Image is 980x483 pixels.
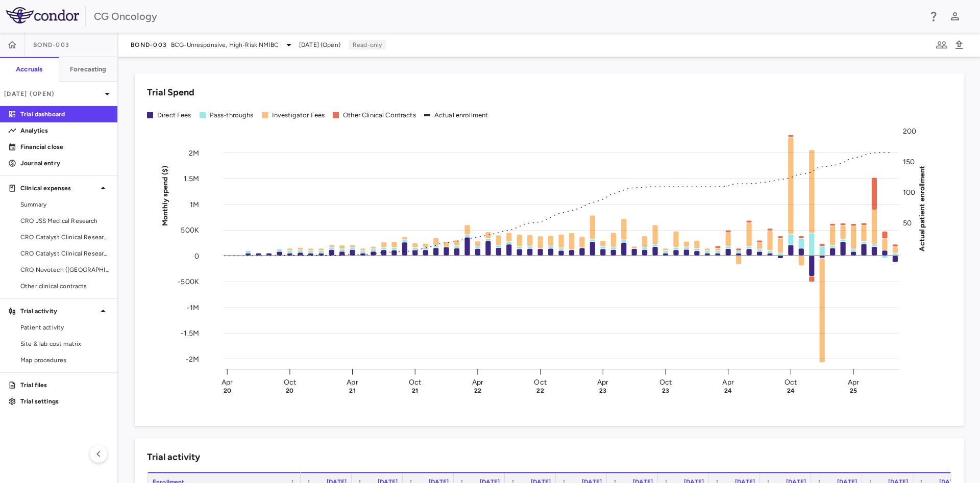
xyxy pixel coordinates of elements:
[20,159,109,168] p: Journal entry
[70,65,107,74] h6: Forecasting
[659,378,672,387] text: Oct
[20,110,109,119] p: Trial dashboard
[20,282,109,291] span: Other clinical contracts
[434,111,488,120] div: Actual enrollment
[409,378,421,387] text: Oct
[20,339,109,348] span: Site & lab cost matrix
[147,86,194,99] h6: Trial Spend
[210,111,254,120] div: Pass-throughs
[20,323,109,332] span: Patient activity
[474,387,481,394] text: 22
[597,378,608,387] text: Apr
[222,378,233,387] text: Apr
[272,111,325,120] div: Investigator Fees
[903,218,912,227] tspan: 50
[662,387,669,394] text: 23
[347,378,358,387] text: Apr
[903,188,915,196] tspan: 100
[33,41,69,49] span: BOND-003
[20,216,109,225] span: CRO JSS Medical Research
[194,251,199,260] tspan: 0
[20,126,109,135] p: Analytics
[190,200,199,209] tspan: 1M
[186,354,199,363] tspan: -2M
[343,111,416,120] div: Other Clinical Contracts
[724,387,732,394] text: 24
[224,387,231,394] text: 20
[787,387,795,394] text: 24
[161,165,169,226] tspan: Monthly spend ($)
[184,174,199,183] tspan: 1.5M
[20,142,109,151] p: Financial close
[16,65,42,74] h6: Accruals
[94,9,921,24] div: CG Oncology
[349,387,355,394] text: 21
[286,387,293,394] text: 20
[599,387,606,394] text: 23
[536,387,544,394] text: 22
[20,380,109,390] p: Trial files
[903,127,916,136] tspan: 200
[412,387,418,394] text: 21
[850,387,857,394] text: 25
[918,165,926,251] tspan: Actual patient enrollment
[20,233,109,242] span: CRO Catalyst Clinical Research
[722,378,733,387] text: Apr
[20,200,109,209] span: Summary
[189,148,199,157] tspan: 2M
[187,303,199,312] tspan: -1M
[20,397,109,406] p: Trial settings
[181,329,199,338] tspan: -1.5M
[147,450,200,464] h6: Trial activity
[181,226,199,235] tspan: 500K
[157,111,191,120] div: Direct Fees
[20,184,97,193] p: Clinical expenses
[20,307,97,316] p: Trial activity
[284,378,296,387] text: Oct
[6,7,79,23] img: logo-full-SnFGN8VE.png
[903,157,915,166] tspan: 150
[178,277,199,286] tspan: -500K
[20,355,109,365] span: Map procedures
[4,89,101,98] p: [DATE] (Open)
[848,378,859,387] text: Apr
[785,378,797,387] text: Oct
[171,40,279,49] span: BCG-Unresponsive, High-Risk NMIBC
[20,265,109,274] span: CRO Novotech ([GEOGRAPHIC_DATA]) Pty Ltd
[534,378,546,387] text: Oct
[349,40,386,49] p: Read-only
[299,40,340,49] span: [DATE] (Open)
[131,41,167,49] span: BOND-003
[472,378,483,387] text: Apr
[20,249,109,258] span: CRO Catalyst Clinical Research - Cohort P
